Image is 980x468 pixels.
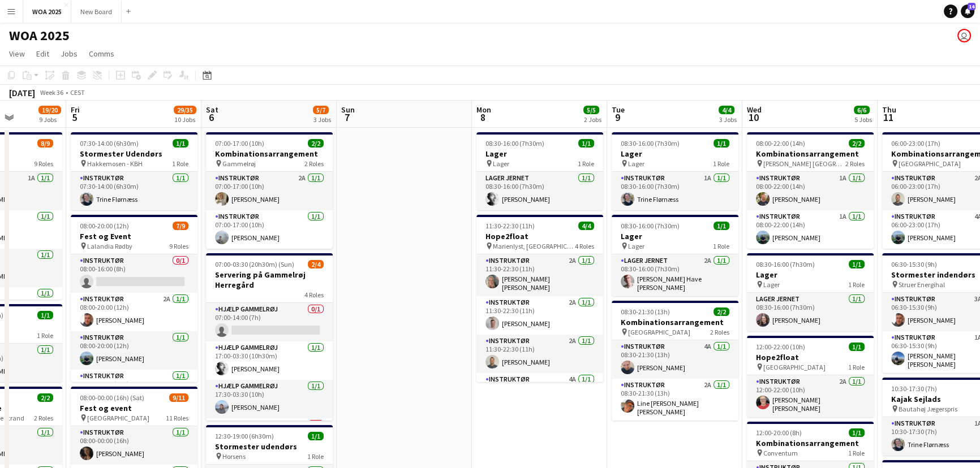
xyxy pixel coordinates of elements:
[32,46,54,61] a: Edit
[84,46,119,61] a: Comms
[70,88,85,97] div: CEST
[9,87,35,98] div: [DATE]
[71,1,122,23] button: New Board
[968,3,975,10] span: 14
[36,49,49,59] span: Edit
[5,46,29,61] a: View
[23,1,71,23] button: WOA 2025
[957,29,971,42] app-user-avatar: René Sandager
[56,46,82,61] a: Jobs
[9,49,25,59] span: View
[89,49,114,59] span: Comms
[61,49,78,59] span: Jobs
[9,27,70,44] h1: WOA 2025
[37,88,66,97] span: Week 36
[961,5,974,18] a: 14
